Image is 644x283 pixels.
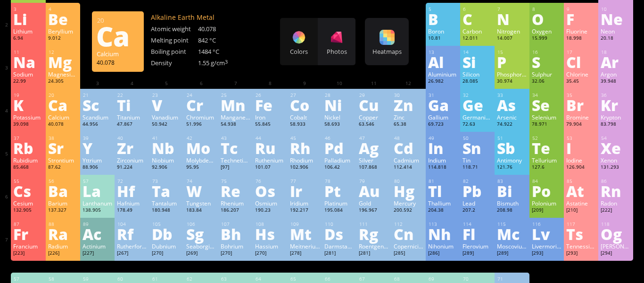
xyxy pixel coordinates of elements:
[198,47,245,56] div: 1484 °C
[13,113,43,121] div: Potassium
[290,199,320,207] div: Iridium
[117,183,147,198] div: Hf
[567,135,596,141] div: 53
[152,207,182,214] div: 180.948
[290,113,320,121] div: Cobalt
[532,199,561,207] div: Polonium
[601,199,630,207] div: Radon
[152,156,182,164] div: Niobium
[394,121,423,129] div: 65.38
[117,221,147,227] div: 104
[566,164,596,172] div: 126.904
[221,140,250,155] div: Tc
[601,35,630,43] div: 20.18
[601,27,630,35] div: Neon
[324,121,354,129] div: 58.693
[428,54,458,69] div: Al
[532,78,561,86] div: 32.06
[462,140,492,155] div: Sn
[13,121,43,129] div: 39.098
[394,164,423,172] div: 112.414
[359,156,388,164] div: Silver
[394,183,423,198] div: Hg
[497,207,527,214] div: 208.98
[497,6,527,12] div: 7
[49,221,78,227] div: 88
[49,178,78,184] div: 56
[221,92,250,98] div: 25
[497,156,527,164] div: Antimony
[601,140,630,155] div: Xe
[601,6,630,12] div: 10
[186,97,216,112] div: Cr
[186,164,216,172] div: 95.95
[394,140,423,155] div: Cd
[601,135,630,141] div: 54
[497,183,527,198] div: Bi
[601,54,630,69] div: Ar
[221,156,250,164] div: Technetium
[497,121,527,129] div: 74.922
[497,78,527,86] div: 30.974
[255,113,285,121] div: Iron
[186,140,216,155] div: Mo
[13,183,43,198] div: Cs
[152,183,182,198] div: Ta
[318,47,355,56] div: Photos
[83,113,112,121] div: Scandium
[462,183,492,198] div: Pb
[152,113,182,121] div: Vanadium
[428,207,458,214] div: 204.38
[497,135,527,141] div: 51
[225,59,228,65] sup: 3
[601,49,630,55] div: 18
[290,135,320,141] div: 45
[497,70,527,78] div: Phosphorus
[48,207,78,214] div: 137.327
[567,49,596,55] div: 17
[152,164,182,172] div: 92.906
[601,121,630,129] div: 83.798
[359,97,388,112] div: Cu
[324,199,354,207] div: Platinum
[601,11,630,26] div: Ne
[255,199,285,207] div: Osmium
[359,92,388,98] div: 29
[601,164,630,172] div: 131.293
[83,92,112,98] div: 21
[186,183,216,198] div: W
[428,156,458,164] div: Indium
[198,36,245,44] div: 842 °C
[497,199,527,207] div: Bismuth
[151,13,245,22] div: Alkaline Earth Metal
[117,199,147,207] div: Hafnium
[97,59,139,66] div: 40.078
[290,164,320,172] div: 102.906
[532,35,561,43] div: 15.999
[13,199,43,207] div: Cesium
[429,6,458,12] div: 5
[463,178,492,184] div: 82
[256,135,285,141] div: 44
[394,178,423,184] div: 80
[532,70,561,78] div: Sulphur
[187,178,216,184] div: 74
[359,121,388,129] div: 63.546
[83,164,112,172] div: 88.906
[566,70,596,78] div: Chlorine
[601,183,630,198] div: Rn
[48,35,78,43] div: 9.012
[462,113,492,121] div: Germanium
[394,113,423,121] div: Zinc
[601,70,630,78] div: Argon
[14,135,43,141] div: 37
[532,183,561,198] div: Po
[97,50,139,58] div: Calcium
[532,207,561,214] div: [209]
[221,121,250,129] div: 54.938
[255,156,285,164] div: Ruthenium
[567,92,596,98] div: 35
[462,121,492,129] div: 72.63
[463,135,492,141] div: 50
[462,156,492,164] div: Tin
